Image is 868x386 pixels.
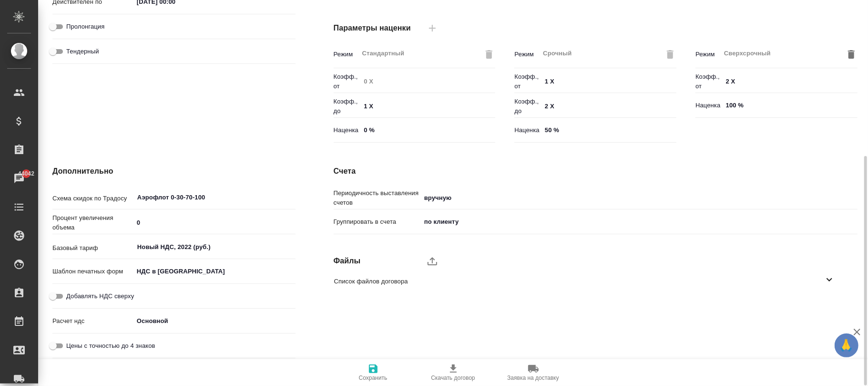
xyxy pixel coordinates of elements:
p: Шаблон печатных форм [52,267,133,276]
input: ✎ Введи что-нибудь [541,75,676,89]
input: ✎ Введи что-нибудь [723,75,858,89]
input: ✎ Введи что-нибудь [360,100,495,114]
p: Коэфф., от [695,72,723,91]
p: Расчет ндс [52,316,133,326]
input: ✎ Введи что-нибудь [541,100,676,114]
p: Группировать в счета [334,217,421,227]
p: Наценка [334,125,361,135]
span: Скачать договор [431,375,475,381]
div: Список файлов договора [327,270,850,292]
input: ✎ Введи что-нибудь [723,98,858,112]
a: 44042 [2,167,36,190]
input: Пустое поле [360,75,495,89]
input: ✎ Введи что-нибудь [541,123,676,137]
span: Список файлов договора [334,277,824,286]
div: вручную [421,190,858,206]
span: Заявка на доставку [507,375,559,381]
button: Удалить режим [844,47,858,62]
p: Режим [334,50,358,59]
span: Тендерный [66,47,99,56]
p: Периодичность выставления счетов [334,188,421,208]
span: Сохранить [359,375,388,381]
p: Процент увеличения объема [52,213,133,232]
p: Схема скидок по Традосу [52,194,133,203]
p: Наценка [695,101,723,110]
button: Open [290,197,292,198]
p: Режим [695,50,720,59]
label: upload [421,250,444,272]
p: Коэфф., до [334,97,361,116]
span: Добавлять НДС сверху [66,292,134,301]
div: НДС в [GEOGRAPHIC_DATA] [133,263,296,280]
h4: Счета [334,166,858,177]
button: Open [290,246,292,248]
span: Пролонгация [66,22,104,31]
button: Скачать договор [413,359,493,386]
input: ✎ Введи что-нибудь [360,123,495,137]
div: по клиенту [421,214,858,230]
button: Заявка на доставку [493,359,573,386]
h4: Файлы [334,255,421,267]
span: 🙏 [838,335,855,355]
span: 44042 [12,169,40,178]
p: Коэфф., от [334,72,361,91]
div: Основной [133,313,296,329]
p: Наценка [514,125,541,135]
span: Цены с точностью до 4 знаков [66,341,155,351]
button: 🙏 [835,334,858,357]
p: Коэфф., от [514,72,541,91]
p: Базовый тариф [52,243,133,253]
button: Сохранить [333,359,413,386]
h4: Параметры наценки [334,22,421,34]
input: ✎ Введи что-нибудь [133,216,296,230]
p: Коэфф., до [514,97,541,116]
p: Режим [514,50,539,59]
h4: Дополнительно [52,166,296,177]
